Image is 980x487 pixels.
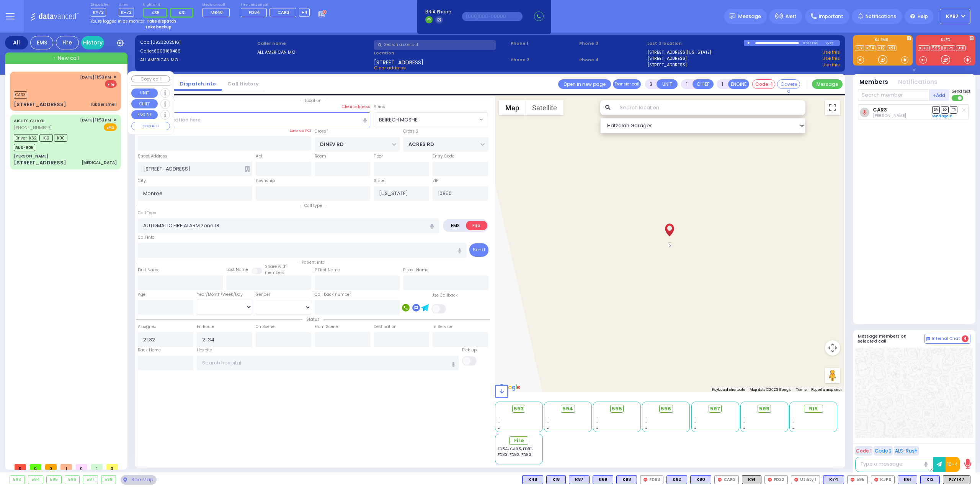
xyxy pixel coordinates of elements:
label: Areas [374,104,385,110]
span: 1 [60,464,72,470]
span: - [547,426,549,431]
span: SO [941,106,949,113]
span: Important [819,13,843,20]
div: K62 [666,475,687,484]
button: Transfer call [613,79,641,89]
span: Clear address [374,65,406,71]
div: 597 [83,476,98,484]
a: Dispatch info [174,80,222,87]
button: Members [859,78,888,87]
span: FD84 [249,9,260,15]
span: [DATE] 11:53 PM [80,117,111,123]
span: K35 [152,10,160,16]
label: Clear address [342,104,370,110]
button: Internal Chat 4 [924,334,970,344]
label: State [374,178,384,184]
a: K91 [887,45,897,51]
div: [STREET_ADDRESS] [14,159,66,167]
button: Covered [777,79,800,89]
span: - [743,420,745,426]
span: KY67 [946,13,959,20]
span: 8003189486 [154,48,181,54]
span: Other building occupants [245,166,250,172]
button: Code 1 [855,446,872,456]
a: K74 [865,45,876,51]
span: 599 [759,405,769,413]
a: K12 [877,45,886,51]
div: K61 [898,475,917,484]
label: Township [256,178,275,184]
img: message.svg [730,13,735,19]
label: Back Home [138,347,161,353]
label: KJFD [916,38,975,43]
span: 597 [710,405,720,413]
img: red-radio-icon.svg [718,478,722,482]
img: Google [497,382,522,392]
div: - [792,420,835,426]
label: Assigned [138,324,157,330]
span: Phone 1 [511,40,577,47]
button: Send [469,243,488,257]
div: BLS [920,475,940,484]
span: ✕ [113,74,117,80]
a: History [81,36,104,49]
span: BEIRECH MOSHE [374,112,488,127]
span: You're logged in as monitor. [91,18,145,24]
img: Logo [30,11,81,21]
label: P Last Name [403,267,428,273]
button: Drag Pegman onto the map to open Street View [825,368,840,383]
div: K12 [920,475,940,484]
div: K48 [522,475,543,484]
button: CHIEF [131,99,158,108]
label: Turn off text [952,94,964,102]
div: [PERSON_NAME] [14,153,48,159]
div: FD22 [764,475,788,484]
span: EMS [104,123,117,131]
span: CAR3 [278,9,289,15]
span: [DATE] 11:53 PM [80,74,111,80]
a: [STREET_ADDRESS][US_STATE] [647,49,711,56]
span: 596 [661,405,671,413]
label: Caller: [140,48,255,54]
div: BLS [690,475,711,484]
span: +4 [301,9,307,15]
button: Show street map [499,100,526,115]
span: TR [950,106,957,113]
div: BLS [522,475,543,484]
label: First Name [138,267,160,273]
button: Toggle fullscreen view [825,100,840,115]
button: KY67 [940,9,970,24]
label: Fire units on call [241,3,310,7]
span: - [498,414,500,420]
button: Show satellite imagery [526,100,563,115]
span: Help [918,13,928,20]
button: ENGINE [728,79,749,89]
span: K-72 [119,8,134,17]
span: - [645,414,647,420]
div: FD83 [640,475,663,484]
label: Age [138,292,145,298]
button: Map camera controls [825,340,840,356]
img: red-radio-icon.svg [794,478,798,482]
span: - [694,414,696,420]
span: 1 [91,464,103,470]
label: In Service [433,324,452,330]
div: K-72 [825,40,840,46]
div: K80 [690,475,711,484]
label: Hospital [197,347,214,353]
span: BRIA Phone [425,8,451,15]
span: Phone 4 [579,57,645,63]
label: P First Name [315,267,340,273]
button: UNIT [657,79,678,89]
label: From Scene [315,324,338,330]
input: Search member [858,89,929,101]
img: red-radio-icon.svg [851,478,854,482]
label: Pick up [462,347,477,353]
label: KJ EMS... [853,38,913,43]
span: [PHONE_NUMBER] [14,125,52,131]
span: Notifications [866,13,896,20]
span: 0 [76,464,87,470]
div: BLS [823,475,844,484]
button: Code-1 [752,79,775,89]
div: - [792,426,835,431]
